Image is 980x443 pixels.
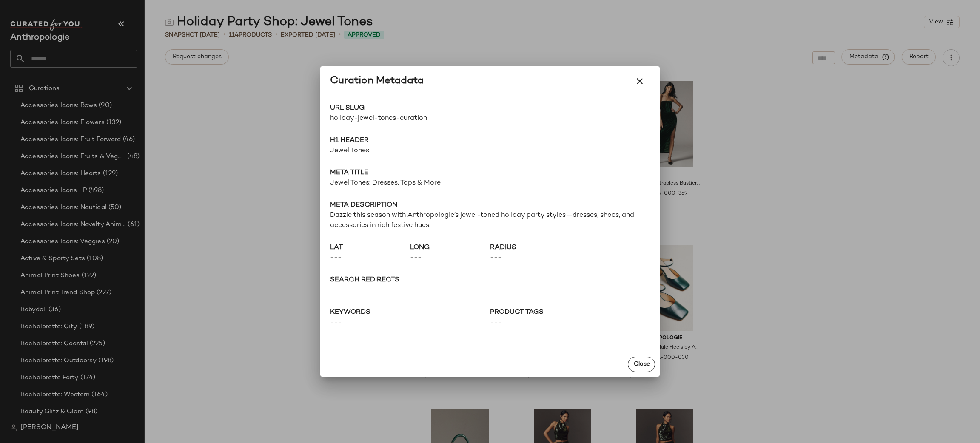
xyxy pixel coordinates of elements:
span: long [410,243,490,253]
span: --- [410,253,490,263]
span: Product Tags [490,307,650,318]
span: URL Slug [330,103,490,114]
span: Jewel Tones [330,146,650,156]
span: --- [330,285,650,295]
span: Dazzle this season with Anthropologie’s jewel-toned holiday party styles—dresses, shoes, and acce... [330,210,650,231]
span: search redirects [330,275,650,285]
span: keywords [330,307,490,318]
span: Meta description [330,200,650,210]
span: lat [330,243,410,253]
span: --- [490,253,570,263]
span: radius [490,243,570,253]
span: holiday-jewel-tones-curation [330,114,490,124]
span: H1 Header [330,136,650,146]
span: Meta title [330,168,650,178]
div: Curation Metadata [330,74,424,88]
span: Close [633,361,650,368]
button: Close [628,357,655,372]
span: --- [490,318,650,328]
span: --- [330,253,410,263]
span: Jewel Tones: Dresses, Tops & More [330,178,650,188]
span: --- [330,318,490,328]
